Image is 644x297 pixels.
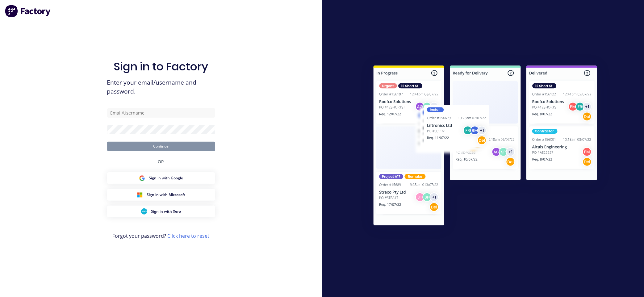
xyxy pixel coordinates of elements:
[151,209,181,214] span: Sign in with Xero
[107,172,215,184] button: Google Sign inSign in with Google
[139,175,145,181] img: Google Sign in
[137,192,143,198] img: Microsoft Sign in
[113,232,210,240] span: Forgot your password?
[107,206,215,217] button: Xero Sign inSign in with Xero
[141,208,147,215] img: Xero Sign in
[158,151,164,172] div: OR
[107,78,215,96] span: Enter your email/username and password.
[149,175,183,181] span: Sign in with Google
[168,232,210,239] a: Click here to reset
[147,192,185,198] span: Sign in with Microsoft
[114,60,208,73] h1: Sign in to Factory
[107,108,215,118] input: Email/Username
[107,142,215,151] button: Continue
[5,5,51,17] img: Factory
[360,53,611,240] img: Sign in
[107,189,215,201] button: Microsoft Sign inSign in with Microsoft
